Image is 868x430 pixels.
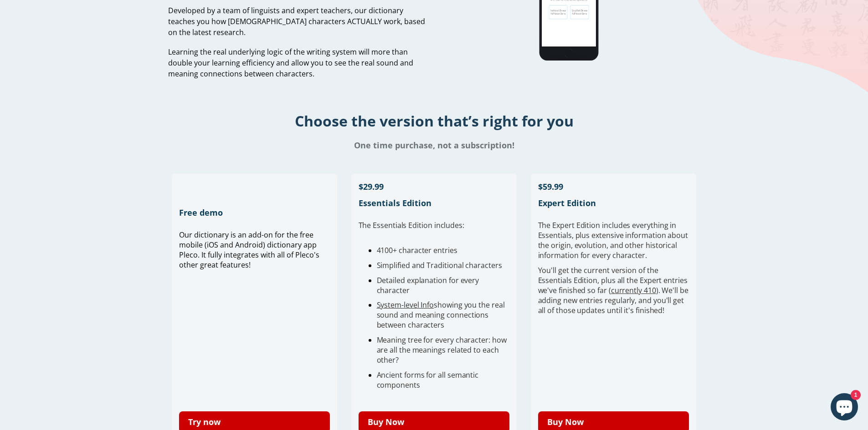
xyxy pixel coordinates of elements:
[377,335,507,365] span: Meaning tree for every character: how are all the meanings related to each other?
[538,265,688,315] span: You'll get the current version of the Essentials Edition, plus all the Expert entries we've finis...
[377,275,479,295] span: Detailed explanation for every character
[538,220,688,260] span: verything in Essentials, plus extensive information about the origin, evolution, and other histor...
[359,181,384,192] span: $29.99
[179,207,330,218] h1: Free demo
[377,370,479,390] span: Ancient forms for all semantic components
[538,197,689,208] h1: Expert Edition
[179,230,319,270] span: Our dictionary is an add-on for the free mobile (iOS and Android) dictionary app Pleco. It fully ...
[168,47,413,79] span: Learning the real underlying logic of the writing system will more than double your learning effi...
[538,181,563,192] span: $59.99
[538,220,637,230] span: The Expert Edition includes e
[359,197,510,208] h1: Essentials Edition
[377,260,502,270] span: Simplified and Traditional characters
[168,5,425,37] span: Developed by a team of linguists and expert teachers, our dictionary teaches you how [DEMOGRAPHIC...
[377,245,457,255] span: 4100+ character entries
[377,300,505,330] span: showing you the real sound and meaning connections between characters
[359,220,464,230] span: The Essentials Edition includes:
[828,393,861,423] inbox-online-store-chat: Shopify online store chat
[377,300,434,310] a: System-level Info
[611,285,656,295] a: currently 410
